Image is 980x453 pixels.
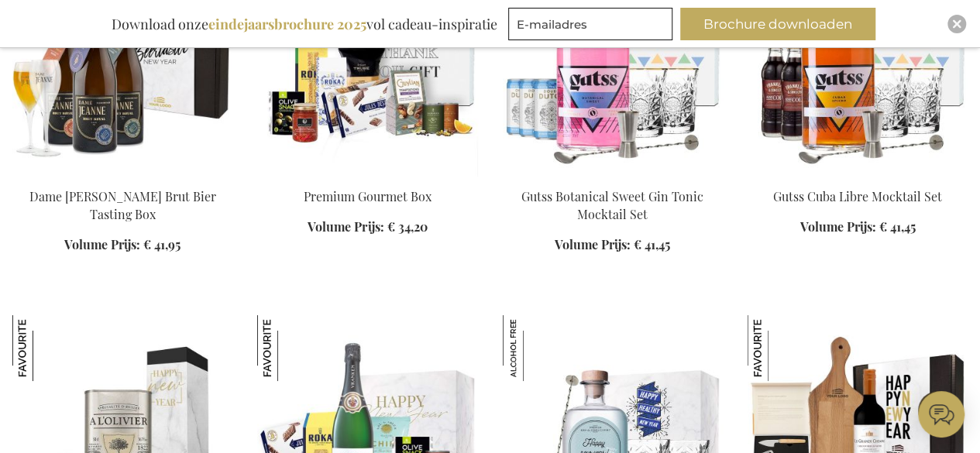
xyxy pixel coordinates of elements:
[143,236,181,252] span: € 41,95
[799,218,875,235] span: Volume Prijs:
[748,169,968,184] a: Gutss Cuba Libre Mocktail Set Gutss Cuba Libre Mocktail Set
[387,218,427,235] span: € 34,20
[748,315,813,381] img: Cheese & Wine Lovers Box
[879,218,915,235] span: € 41,45
[773,188,942,204] a: Gutss Cuba Libre Mocktail Set
[799,218,915,236] a: Volume Prijs: € 41,45
[12,315,78,381] img: Culinaire Olijfolie & Zout Set
[508,8,672,40] input: E-mailadres
[29,188,216,222] a: Dame [PERSON_NAME] Brut Bier Tasting Box
[257,169,477,184] a: Premium Gourmet Box
[508,8,677,45] form: marketing offers and promotions
[64,236,181,254] a: Volume Prijs: € 41,95
[64,236,140,252] span: Volume Prijs:
[634,236,670,252] span: € 41,45
[503,315,569,381] img: Gepersonaliseerde Alcoholvrije Gin Essenstials Set
[308,218,383,235] span: Volume Prijs:
[105,8,504,40] div: Download onze vol cadeau-inspiratie
[257,315,323,381] img: Vranken Champagne Apéro Party Box
[918,391,965,438] iframe: belco-activator-frame
[680,8,875,40] button: Brochure downloaden
[947,15,966,33] div: Close
[304,188,432,204] a: Premium Gourmet Box
[308,218,427,236] a: Volume Prijs: € 34,20
[555,236,670,254] a: Volume Prijs: € 41,45
[952,19,961,29] img: Close
[555,236,631,252] span: Volume Prijs:
[503,169,723,184] a: Gutss Botanical Sweet Gin Tonic Mocktail Set Gutss Botanical Sweet Gin Tonic Mocktail Set
[521,188,703,222] a: Gutss Botanical Sweet Gin Tonic Mocktail Set
[12,169,232,184] a: Dame Jeanne Royal Champagne Beer Tasting Box
[208,15,366,33] b: eindejaarsbrochure 2025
